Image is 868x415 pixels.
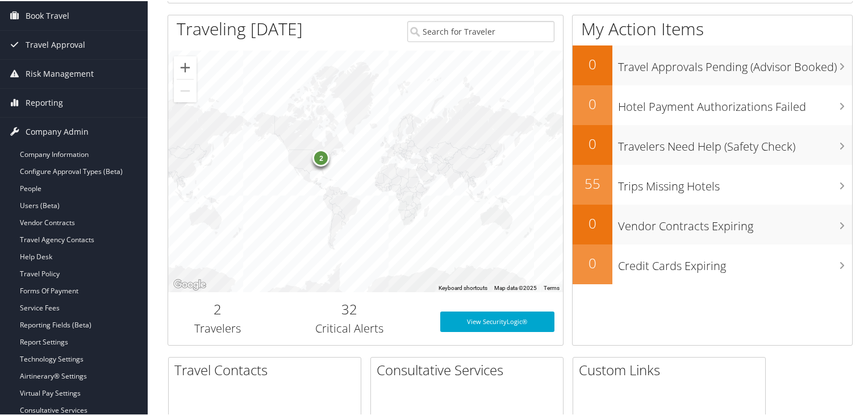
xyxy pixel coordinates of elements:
[573,84,852,124] a: 0Hotel Payment Authorizations Failed
[440,310,555,331] a: View SecurityLogic®
[26,88,63,116] span: Reporting
[618,172,852,193] h3: Trips Missing Hotels
[494,284,537,290] span: Map data ©2025
[26,59,94,87] span: Risk Management
[573,133,612,152] h2: 0
[312,148,329,165] div: 2
[439,283,487,291] button: Keyboard shortcuts
[26,117,89,145] span: Company Admin
[573,213,612,232] h2: 0
[573,53,612,73] h2: 0
[573,44,852,84] a: 0Travel Approvals Pending (Advisor Booked)
[573,252,612,272] h2: 0
[573,93,612,113] h2: 0
[174,55,197,78] button: Zoom in
[573,243,852,283] a: 0Credit Cards Expiring
[276,319,423,335] h3: Critical Alerts
[618,92,852,114] h3: Hotel Payment Authorizations Failed
[174,78,197,101] button: Zoom out
[407,20,555,41] input: Search for Traveler
[618,211,852,233] h3: Vendor Contracts Expiring
[174,359,361,379] h2: Travel Contacts
[544,284,560,290] a: Terms (opens in new tab)
[618,52,852,74] h3: Travel Approvals Pending (Advisor Booked)
[618,251,852,273] h3: Credit Cards Expiring
[177,16,303,40] h1: Traveling [DATE]
[177,319,258,335] h3: Travelers
[573,124,852,164] a: 0Travelers Need Help (Safety Check)
[377,359,563,379] h2: Consultative Services
[26,30,85,58] span: Travel Approval
[573,16,852,40] h1: My Action Items
[177,298,258,318] h2: 2
[579,359,765,379] h2: Custom Links
[26,1,69,29] span: Book Travel
[171,276,208,291] a: Open this area in Google Maps (opens a new window)
[573,173,612,192] h2: 55
[171,276,208,291] img: Google
[618,132,852,153] h3: Travelers Need Help (Safety Check)
[573,204,852,243] a: 0Vendor Contracts Expiring
[573,164,852,204] a: 55Trips Missing Hotels
[276,298,423,318] h2: 32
